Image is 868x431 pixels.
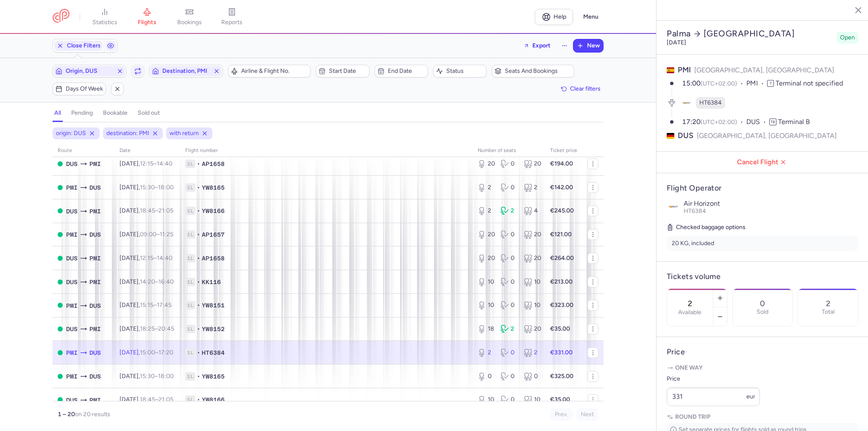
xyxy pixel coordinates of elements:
time: [DATE] [667,39,686,46]
time: 11:25 [160,231,173,238]
span: Destination, PMI [162,68,210,75]
span: T [767,80,774,87]
span: OPEN [58,185,63,190]
div: 2 [524,348,540,357]
span: • [197,301,200,309]
span: – [140,207,173,214]
span: Düsseldorf International Airport, Düsseldorf, Germany [66,254,78,263]
span: – [140,184,174,191]
span: Start date [329,68,366,75]
span: Origin, DUS [66,68,113,75]
span: • [197,325,200,333]
span: – [140,160,172,167]
span: Son Sant Joan Airport, Palma, Spain [66,183,78,192]
span: – [140,278,174,285]
span: • [197,230,200,239]
span: Export [532,42,551,49]
a: bookings [168,8,211,26]
span: [DATE], [120,207,173,214]
span: OPEN [58,279,63,285]
span: origin: DUS [56,129,86,138]
time: 15:30 [140,373,155,380]
span: (UTC+02:00) [701,80,737,87]
span: DUS [89,372,101,381]
span: flights [138,19,156,26]
time: 12:15 [140,254,153,262]
h4: all [54,109,61,117]
button: Next [576,408,598,421]
h4: Price [667,347,858,357]
span: New [587,42,600,49]
span: DUS [89,348,101,357]
button: Days of week [53,83,106,95]
span: OPEN [58,208,63,213]
div: 0 [501,230,517,239]
span: Open [840,33,855,42]
span: OPEN [58,161,63,166]
div: 10 [478,278,494,286]
span: Close Filters [67,42,101,49]
span: Son Sant Joan Airport, Palma, Spain [66,301,78,310]
div: 2 [478,348,494,357]
div: 20 [478,160,494,168]
span: PMI [678,65,691,75]
span: Clear filters [570,86,601,92]
time: 14:20 [140,278,155,285]
span: DUS [66,324,78,334]
strong: €323.00 [550,301,573,309]
span: Düsseldorf International Airport, Düsseldorf, Germany [66,159,78,169]
span: 1L [185,254,195,262]
button: Destination, PMI [149,65,223,77]
span: • [197,183,200,192]
button: Export [518,39,556,52]
span: HT6384 [202,348,225,357]
span: 1L [185,230,195,239]
time: 14:40 [157,254,172,262]
div: 20 [524,325,540,333]
strong: €35.00 [550,396,570,403]
div: 20 [478,254,494,262]
time: 18:25 [140,325,155,332]
span: • [197,372,200,381]
span: [DATE], [120,325,174,332]
span: Son Sant Joan Airport, Palma, Spain [89,159,101,169]
p: Round trip [667,413,858,421]
time: 18:00 [158,373,174,380]
span: 1L [185,207,195,215]
span: AP1657 [202,230,225,239]
time: 15:00 [140,349,155,356]
span: Son Sant Joan Airport, Palma, Spain [66,230,78,239]
div: 0 [501,348,517,357]
span: • [197,395,200,404]
span: AP1658 [202,160,225,168]
p: Sold [757,309,768,315]
div: 10 [478,301,494,309]
span: Düsseldorf International Airport, Düsseldorf, Germany [89,301,101,310]
th: Flight number [180,144,473,157]
span: [GEOGRAPHIC_DATA], [GEOGRAPHIC_DATA] [697,130,837,141]
span: DUS [678,130,693,141]
button: Origin, DUS [53,65,126,77]
strong: €325.00 [550,373,573,380]
span: – [140,396,173,403]
img: Air Horizont logo [667,200,680,213]
div: 0 [501,301,517,309]
span: • [197,278,200,286]
time: 15:15 [140,301,153,309]
span: 1L [185,160,195,168]
th: date [114,144,180,157]
div: 4 [524,207,540,215]
strong: €142.00 [550,184,573,191]
span: Terminal not specified [776,79,843,87]
span: PMI [66,348,78,357]
h4: Tickets volume [667,272,858,282]
span: YW8151 [202,301,225,309]
span: AP1658 [202,254,225,262]
h2: Palma [GEOGRAPHIC_DATA] [667,28,833,39]
span: – [140,325,174,332]
button: Clear filters [558,83,604,95]
a: CitizenPlane red outlined logo [53,9,70,25]
span: Days of week [66,86,103,92]
div: 2 [501,325,517,333]
button: Start date [316,65,369,77]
